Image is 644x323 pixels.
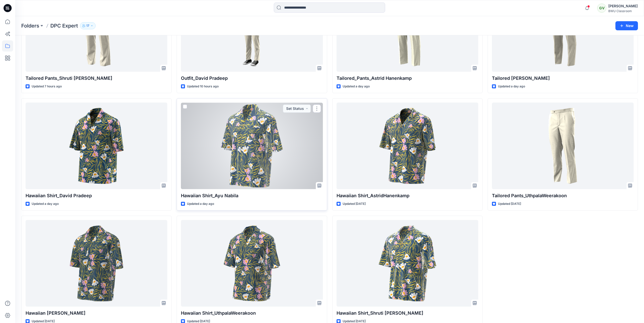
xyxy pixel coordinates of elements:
p: Hawaiian Shirt_AstridHanenkamp [337,192,478,199]
button: New [615,21,638,30]
p: Updated a day ago [498,84,525,89]
p: Updated a day ago [343,84,370,89]
p: Tailored Pants_UthpalaWeerakoon [492,192,634,199]
p: Updated 7 hours ago [32,84,62,89]
p: Updated 10 hours ago [187,84,219,89]
a: Hawaiian Shirt_Shruti Rathor [337,220,478,307]
p: Hawaiian [PERSON_NAME] [26,310,167,317]
p: Updated a day ago [32,201,59,207]
button: 17 [80,22,96,29]
p: Hawaiian Shirt_Ayu Nabila [181,192,323,199]
div: GV [597,4,606,13]
a: Folders [21,22,39,29]
a: Hawaiian Shirt_Ayu Nabila [181,103,323,189]
p: Tailored Pants_Shruti [PERSON_NAME] [26,75,167,82]
p: Hawaiian Shirt_UthpalaWeerakoon [181,310,323,317]
p: 17 [86,23,89,29]
p: Updated [DATE] [343,201,366,207]
p: Tailored_Pants_Astrid Hanenkamp [337,75,478,82]
a: Tailored Pants_UthpalaWeerakoon [492,103,634,189]
p: DPC Expert [50,22,78,29]
p: Outfit_David Pradeep [181,75,323,82]
a: Hawaiian Shirt_Lisha Sanders [26,220,167,307]
p: Hawaiian Shirt_David Pradeep [26,192,167,199]
a: Hawaiian Shirt_AstridHanenkamp [337,103,478,189]
p: Updated [DATE] [498,201,521,207]
p: Updated a day ago [187,201,214,207]
p: Hawaiian Shirt_Shruti [PERSON_NAME] [337,310,478,317]
a: Hawaiian Shirt_David Pradeep [26,103,167,189]
p: Tailored [PERSON_NAME] [492,75,634,82]
div: BWU Classroom [608,9,638,13]
a: Hawaiian Shirt_UthpalaWeerakoon [181,220,323,307]
div: [PERSON_NAME] [608,3,638,9]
